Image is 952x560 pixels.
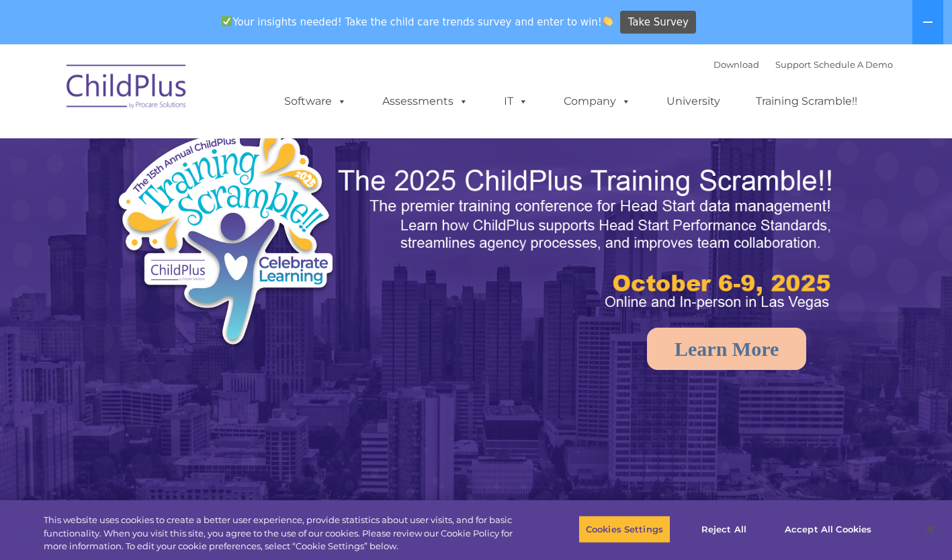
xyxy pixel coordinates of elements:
[187,144,244,154] span: Phone number
[620,11,696,34] a: Take Survey
[713,59,893,70] font: |
[814,59,893,70] a: Schedule A Demo
[777,515,879,543] button: Accept All Cookies
[490,88,542,115] a: IT
[550,88,644,115] a: Company
[775,59,811,70] a: Support
[369,88,482,115] a: Assessments
[216,9,619,35] span: Your insights needed! Take the child care trends survey and enter to win!
[653,88,734,115] a: University
[44,514,523,553] div: This website uses cookies to create a better user experience, provide statistics about user visit...
[271,88,360,115] a: Software
[713,59,759,70] a: Download
[916,514,945,544] button: Close
[222,16,232,26] img: ✅
[647,328,806,370] a: Learn More
[578,515,670,543] button: Cookies Settings
[187,89,228,99] span: Last name
[603,16,613,26] img: 👏
[682,515,766,543] button: Reject All
[60,55,194,122] img: ChildPlus by Procare Solutions
[742,88,871,115] a: Training Scramble!!
[628,11,689,34] span: Take Survey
